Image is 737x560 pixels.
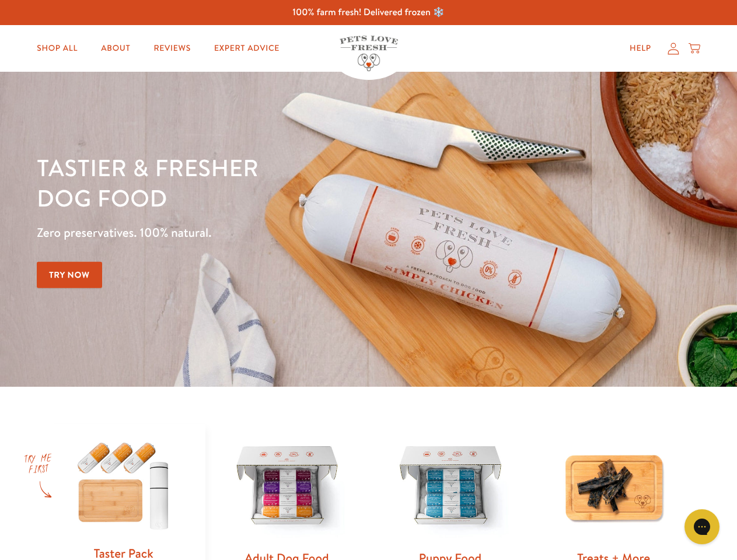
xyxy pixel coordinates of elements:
[92,37,139,60] a: About
[620,37,661,60] a: Help
[144,37,200,60] a: Reviews
[340,36,398,71] img: Pets Love Fresh
[27,37,87,60] a: Shop All
[205,37,289,60] a: Expert Advice
[37,222,479,243] p: Zero preservatives. 100% natural.
[37,262,102,288] a: Try Now
[37,152,479,213] h1: Tastier & fresher dog food
[679,505,725,548] iframe: Gorgias live chat messenger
